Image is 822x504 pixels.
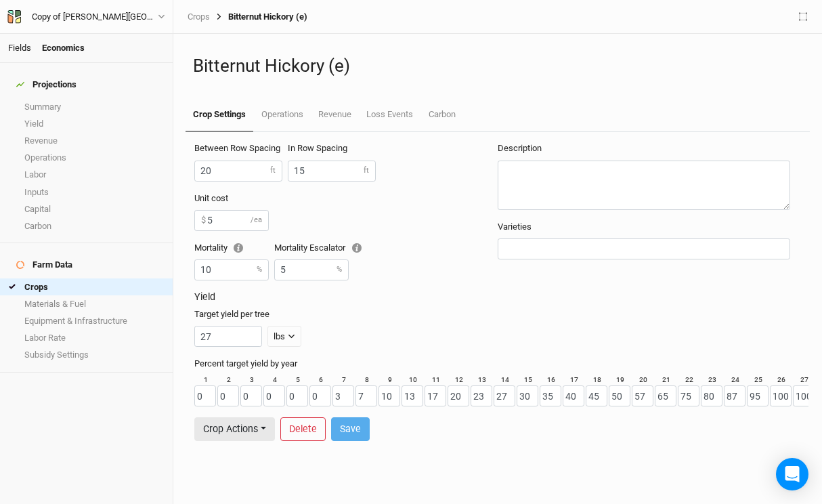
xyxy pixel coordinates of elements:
[32,10,158,24] div: Copy of [PERSON_NAME][GEOGRAPHIC_DATA]
[708,375,716,385] label: 23
[193,56,802,77] h1: Bitternut Hickory (e)
[267,326,301,347] button: lbs
[32,10,158,24] div: Copy of Opal Grove Farm
[776,458,808,490] div: Open Intercom Messenger
[319,375,323,385] label: 6
[331,417,370,441] button: Save
[639,375,647,385] label: 20
[204,375,208,385] label: 1
[337,265,342,276] label: %
[232,242,244,254] div: Tooltip anchor
[365,375,369,385] label: 8
[250,375,254,385] label: 3
[478,375,486,385] label: 13
[194,142,280,154] label: Between Row Spacing
[274,330,285,343] div: lbs
[194,192,228,205] label: Unit cost
[311,98,359,131] a: Revenue
[593,375,601,385] label: 18
[288,142,347,154] label: In Row Spacing
[342,375,346,385] label: 7
[731,375,739,385] label: 24
[188,12,210,22] a: Crops
[280,417,326,441] button: Delete
[498,142,542,154] label: Description
[201,214,206,226] label: $
[194,417,275,441] button: Crop Actions
[421,98,463,131] a: Carbon
[432,375,440,385] label: 11
[501,375,509,385] label: 14
[351,242,363,254] div: Tooltip anchor
[194,308,269,320] label: Target yield per tree
[616,375,624,385] label: 19
[570,375,578,385] label: 17
[16,79,77,90] div: Projections
[194,291,801,303] h3: Yield
[251,215,262,226] label: /ea
[274,242,345,254] label: Mortality Escalator
[270,165,276,176] label: ft
[194,242,228,254] label: Mortality
[359,98,420,131] a: Loss Events
[186,98,253,132] a: Crop Settings
[194,358,297,370] label: Percent target yield by year
[16,259,72,270] div: Farm Data
[253,98,310,131] a: Operations
[498,221,532,233] label: Varieties
[273,375,277,385] label: 4
[42,42,85,54] div: Economics
[210,12,307,22] div: Bitternut Hickory (e)
[296,375,300,385] label: 5
[524,375,532,385] label: 15
[364,165,369,176] label: ft
[409,375,417,385] label: 10
[7,9,166,24] button: Copy of [PERSON_NAME][GEOGRAPHIC_DATA]
[547,375,555,385] label: 16
[662,375,670,385] label: 21
[800,375,808,385] label: 27
[754,375,762,385] label: 25
[8,43,31,53] a: Fields
[777,375,785,385] label: 26
[257,265,262,276] label: %
[685,375,693,385] label: 22
[455,375,463,385] label: 12
[388,375,392,385] label: 9
[227,375,231,385] label: 2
